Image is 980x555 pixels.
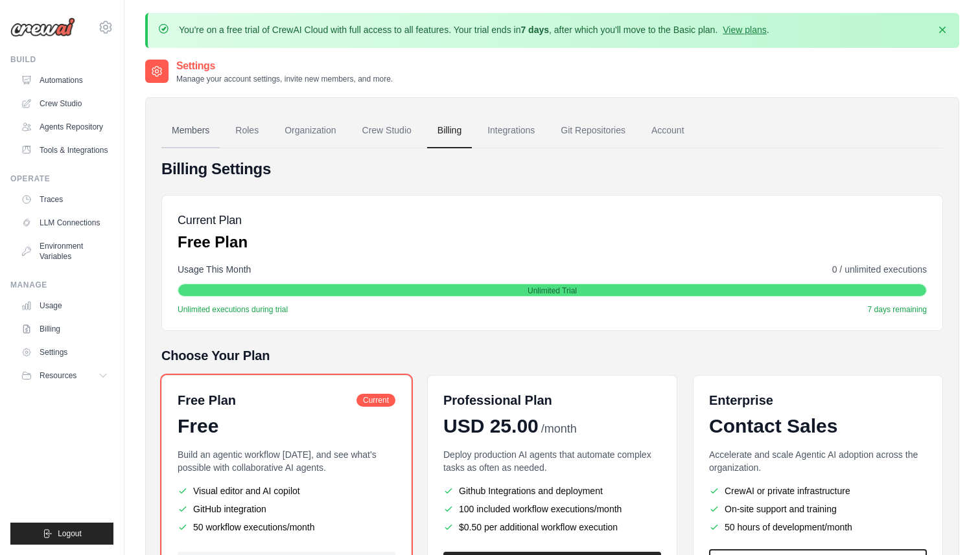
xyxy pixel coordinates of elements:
[443,414,539,438] span: USD 25.00
[443,484,661,497] li: Github Integrations and deployment
[178,391,236,409] h6: Free Plan
[40,370,76,381] span: Resources
[16,70,113,91] a: Automations
[16,342,113,363] a: Settings
[550,113,636,148] a: Git Repositories
[178,503,395,515] li: GitHub integration
[16,189,113,210] a: Traces
[709,484,927,497] li: CrewAI or private infrastructure
[709,521,927,534] li: 50 hours of development/month
[178,211,248,229] h5: Current Plan
[178,304,288,315] span: Unlimited executions during trial
[16,212,113,233] a: LLM Connections
[832,263,927,276] span: 0 / unlimited executions
[520,25,549,35] strong: 7 days
[16,236,113,267] a: Environment Variables
[178,414,395,438] div: Free
[641,113,695,148] a: Account
[16,295,113,316] a: Usage
[178,232,248,253] p: Free Plan
[709,391,927,409] h6: Enterprise
[225,113,269,148] a: Roles
[176,58,393,74] h2: Settings
[161,159,943,179] h4: Billing Settings
[16,93,113,114] a: Crew Studio
[709,414,927,438] div: Contact Sales
[16,117,113,137] a: Agents Repository
[709,503,927,515] li: On-site support and training
[178,448,395,474] p: Build an agentic workflow [DATE], and see what's possible with collaborative AI agents.
[10,174,113,184] div: Operate
[868,304,927,315] span: 7 days remaining
[356,394,395,407] span: Current
[176,74,393,84] p: Manage your account settings, invite new members, and more.
[443,503,661,515] li: 100 included workflow executions/month
[709,448,927,474] p: Accelerate and scale Agentic AI adoption across the organization.
[352,113,422,148] a: Crew Studio
[443,448,661,474] p: Deploy production AI agents that automate complex tasks as often as needed.
[10,280,113,290] div: Manage
[10,54,113,65] div: Build
[161,113,220,148] a: Members
[16,319,113,339] a: Billing
[16,140,113,161] a: Tools & Integrations
[178,484,395,497] li: Visual editor and AI copilot
[443,521,661,534] li: $0.50 per additional workflow execution
[178,263,251,276] span: Usage This Month
[274,113,346,148] a: Organization
[10,523,113,545] button: Logout
[443,391,552,409] h6: Professional Plan
[161,346,943,365] h5: Choose Your Plan
[477,113,545,148] a: Integrations
[16,365,113,386] button: Resources
[723,25,766,35] a: View plans
[58,528,82,539] span: Logout
[528,286,577,296] span: Unlimited Trial
[541,420,577,438] span: /month
[10,17,75,37] img: Logo
[427,113,472,148] a: Billing
[178,521,395,534] li: 50 workflow executions/month
[179,23,769,36] p: You're on a free trial of CrewAI Cloud with full access to all features. Your trial ends in , aft...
